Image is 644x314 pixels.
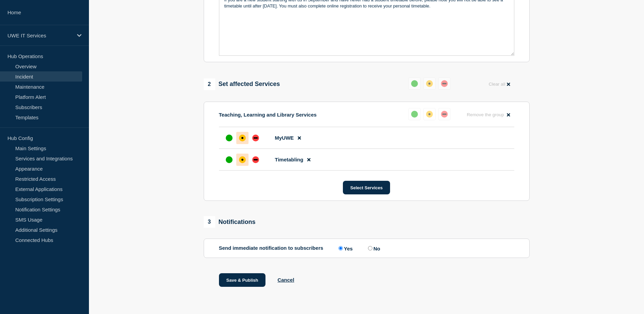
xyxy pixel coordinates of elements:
div: affected [426,111,433,118]
div: affected [239,156,246,163]
p: UWE IT Services [7,33,73,38]
div: affected [426,80,433,87]
span: 2 [204,78,215,90]
div: down [441,111,448,118]
button: Remove the group [463,108,514,121]
button: up [408,108,421,120]
p: Send immediate notification to subscribers [219,245,324,251]
button: affected [423,108,436,120]
input: Yes [338,246,343,250]
span: Remove the group [467,112,504,117]
button: affected [423,77,436,90]
button: down [438,77,450,90]
span: Timetabling [275,157,303,162]
input: No [368,246,372,250]
div: down [252,135,259,141]
button: Save & Publish [219,273,266,287]
p: Teaching, Learning and Library Services [219,112,317,118]
div: up [411,80,418,87]
button: Select Services [343,181,390,194]
div: up [226,156,233,163]
div: up [226,135,233,141]
button: Clear all [484,77,514,91]
span: 3 [204,216,215,228]
button: down [438,108,450,120]
button: up [408,77,421,90]
div: down [252,156,259,163]
div: Notifications [204,216,256,228]
label: No [366,245,380,251]
span: MyUWE [275,135,294,141]
div: Set affected Services [204,78,280,90]
div: affected [239,135,246,141]
div: Send immediate notification to subscribers [219,245,514,251]
div: down [441,80,448,87]
label: Yes [337,245,353,251]
div: up [411,111,418,118]
button: Cancel [277,277,294,283]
